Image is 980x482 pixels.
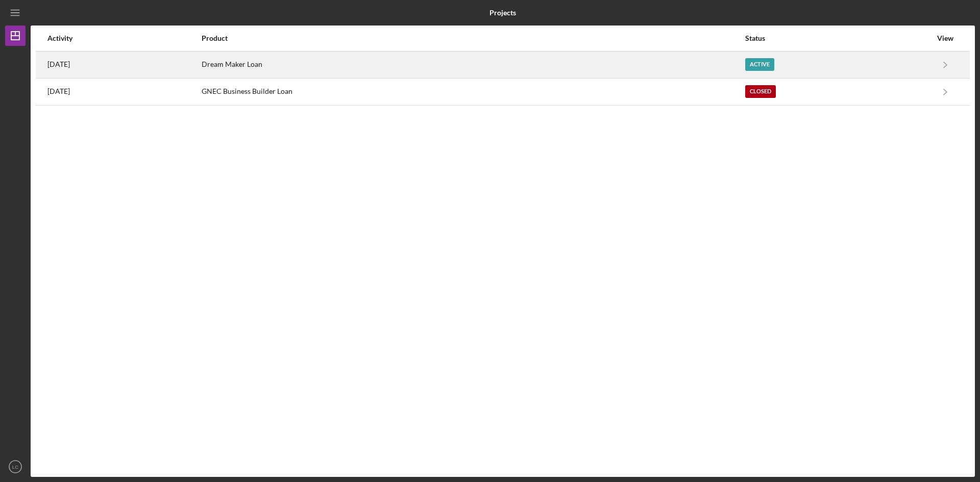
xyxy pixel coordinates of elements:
div: Dream Maker Loan [202,52,744,78]
div: View [933,34,958,42]
div: Product [202,34,744,42]
div: Closed [745,85,776,98]
time: 2025-10-04 18:39 [47,60,70,68]
text: LC [12,464,18,470]
b: Projects [489,9,516,17]
div: GNEC Business Builder Loan [202,79,744,105]
time: 2025-09-02 15:46 [47,87,70,95]
div: Activity [47,34,201,42]
button: LC [5,456,26,477]
div: Status [745,34,932,42]
div: Active [745,58,774,71]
